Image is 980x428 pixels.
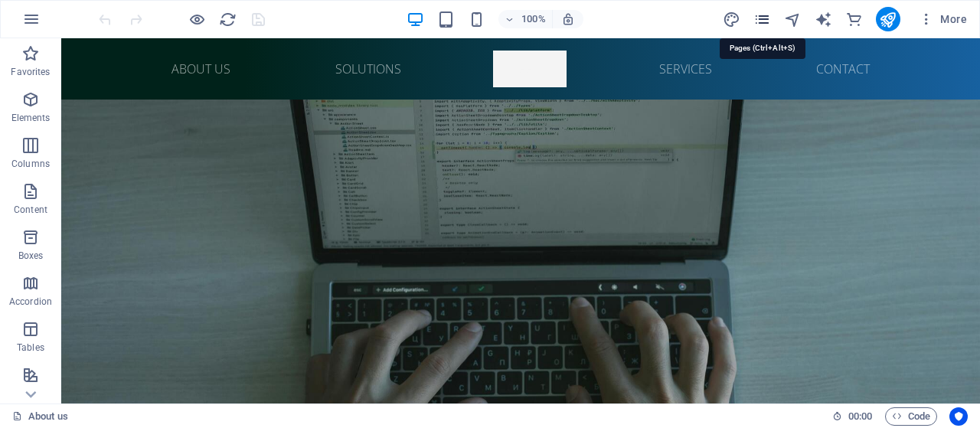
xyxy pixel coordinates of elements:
[753,10,772,28] button: pages
[879,11,897,28] i: Publish
[521,10,546,28] h6: 100%
[848,407,872,426] span: 00 00
[11,158,50,170] p: Columns
[815,10,833,28] button: text_generator
[498,10,553,28] button: 100%
[784,11,802,28] i: Navigator
[892,407,930,426] span: Code
[845,10,864,28] button: commerce
[832,407,873,426] h6: Session time
[218,10,237,28] button: reload
[876,7,900,31] button: publish
[885,407,937,426] button: Code
[913,7,973,31] button: More
[12,407,68,426] a: Click to cancel selection. Double-click to open Pages
[11,66,50,78] p: Favorites
[11,112,51,124] p: Elements
[815,11,832,28] i: AI Writer
[18,250,44,262] p: Boxes
[14,204,47,216] p: Content
[723,10,741,28] button: design
[919,11,967,27] span: More
[859,410,861,422] span: :
[188,10,206,28] button: Click here to leave preview mode and continue editing
[219,11,237,28] i: Reload page
[9,296,52,308] p: Accordion
[17,341,44,354] p: Tables
[723,11,740,28] i: Design (Ctrl+Alt+Y)
[784,10,802,28] button: navigator
[845,11,863,28] i: Commerce
[949,407,968,426] button: Usercentrics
